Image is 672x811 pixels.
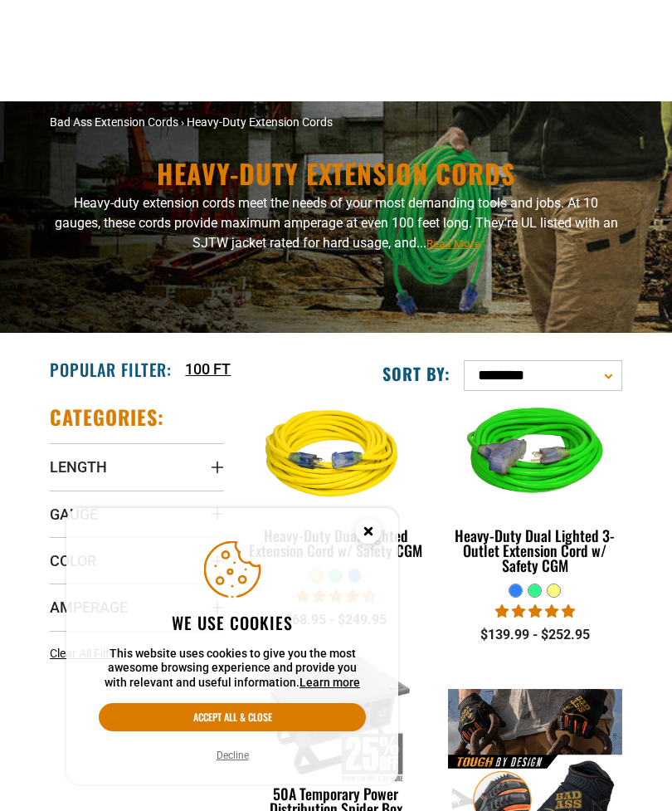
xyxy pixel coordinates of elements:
[212,747,254,764] button: Decline
[248,378,424,535] img: yellow
[187,115,333,129] span: Heavy-Duty Extension Cords
[50,645,132,662] a: Clear All Filters
[426,237,480,250] span: Read More
[50,505,98,524] span: Gauge
[50,115,178,129] a: Bad Ass Extension Cords
[99,703,366,731] button: Accept all & close
[50,457,107,476] span: Length
[382,363,450,384] label: Sort by:
[249,404,423,568] a: yellow Heavy-Duty Dual Lighted Extension Cord w/ Safety CGM
[50,598,128,617] span: Amperage
[181,115,184,129] span: ›
[99,647,366,691] p: This website uses cookies to give you the most awesome browsing experience and provide you with r...
[50,359,172,380] h2: Popular Filter:
[448,404,622,583] a: neon green Heavy-Duty Dual Lighted 3-Outlet Extension Cord w/ Safety CGM
[448,625,622,645] div: $139.99 - $252.95
[99,612,366,633] h2: We use cookies
[50,584,224,630] summary: Amperage
[495,603,575,619] span: 4.92 stars
[50,647,125,660] span: Clear All Filters
[447,378,623,535] img: neon green
[50,160,622,187] h1: Heavy-Duty Extension Cords
[50,551,96,570] span: Color
[50,443,224,490] summary: Length
[448,528,622,573] div: Heavy-Duty Dual Lighted 3-Outlet Extension Cord w/ Safety CGM
[50,404,164,430] h2: Categories:
[185,358,231,380] a: 100 FT
[66,508,398,785] aside: Cookie Consent
[50,114,622,131] nav: breadcrumbs
[50,537,224,584] summary: Color
[55,195,618,251] span: Heavy-duty extension cords meet the needs of your most demanding tools and jobs. At 10 gauges, th...
[299,676,360,689] a: Learn more
[50,491,224,537] summary: Gauge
